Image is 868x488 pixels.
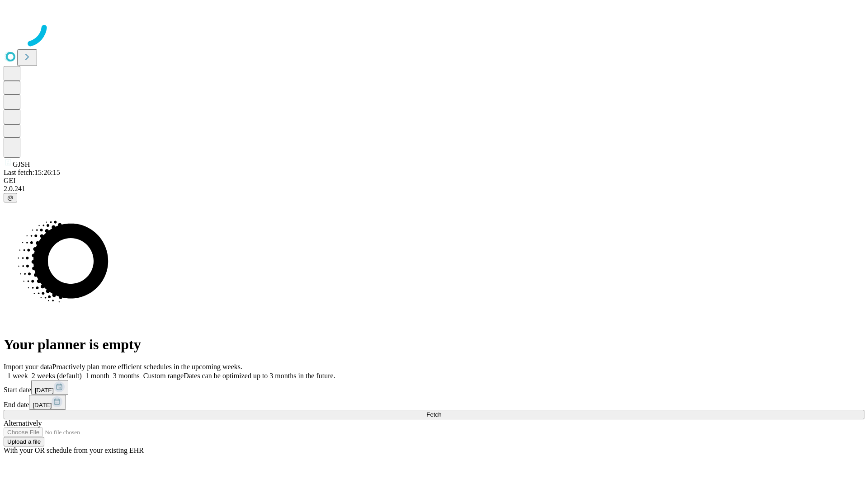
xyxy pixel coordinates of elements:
[31,380,68,395] button: [DATE]
[4,177,864,185] div: GEI
[4,437,44,446] button: Upload a file
[7,194,14,201] span: @
[4,336,864,353] h1: Your planner is empty
[7,372,28,380] span: 1 week
[35,387,54,394] span: [DATE]
[143,372,184,380] span: Custom range
[4,193,17,202] button: @
[4,363,52,371] span: Import your data
[85,372,109,380] span: 1 month
[4,169,60,176] span: Last fetch: 15:26:15
[32,372,82,380] span: 2 weeks (default)
[4,395,864,410] div: End date
[184,372,335,380] span: Dates can be optimized up to 3 months in the future.
[4,380,864,395] div: Start date
[29,395,66,410] button: [DATE]
[426,411,441,418] span: Fetch
[4,419,42,427] span: Alternatively
[33,402,52,408] span: [DATE]
[52,363,242,371] span: Proactively plan more efficient schedules in the upcoming weeks.
[4,410,864,419] button: Fetch
[13,160,30,168] span: GJSH
[4,185,864,193] div: 2.0.241
[4,446,144,454] span: With your OR schedule from your existing EHR
[113,372,140,380] span: 3 months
